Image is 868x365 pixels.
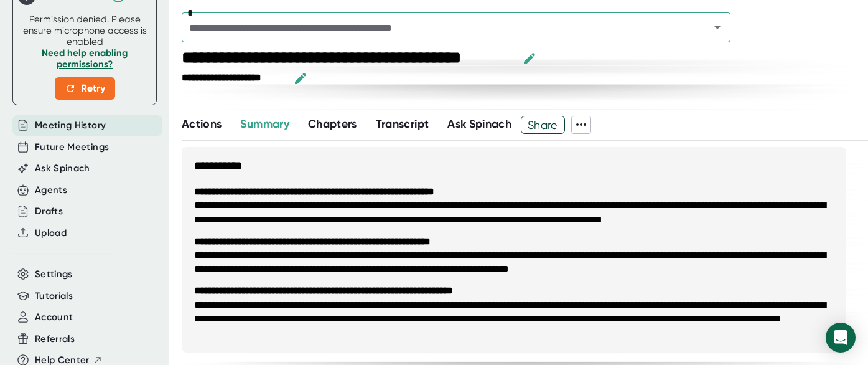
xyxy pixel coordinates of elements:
div: Permission denied. Please ensure microphone access is enabled [21,14,149,100]
span: Transcript [376,117,429,131]
span: Retry [65,81,105,96]
button: Actions [182,116,222,133]
div: Open Intercom Messenger [826,323,856,353]
button: Summary [240,116,289,133]
span: Actions [182,117,222,131]
button: Open [709,19,726,36]
button: Tutorials [35,289,73,303]
button: Upload [35,226,67,240]
button: Share [521,116,565,134]
button: Ask Spinach [35,161,90,176]
span: Ask Spinach [447,117,511,131]
button: Meeting History [35,118,106,133]
button: Referrals [35,332,75,346]
button: Settings [35,267,73,282]
button: Ask Spinach [447,116,511,133]
button: Chapters [308,116,357,133]
button: Drafts [35,204,63,219]
span: Share [521,114,564,136]
button: Agents [35,183,67,197]
button: Transcript [376,116,429,133]
span: Chapters [308,117,357,131]
span: Summary [240,117,289,131]
button: Retry [55,77,115,100]
button: Account [35,310,73,325]
button: Future Meetings [35,140,109,154]
a: Need help enabling permissions? [42,47,128,70]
